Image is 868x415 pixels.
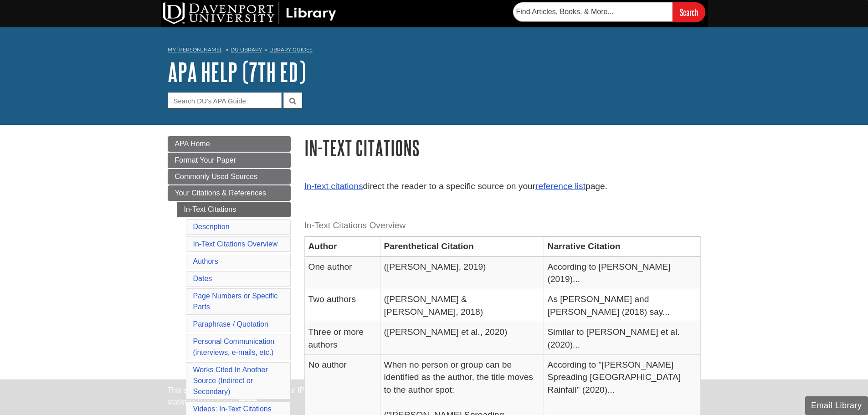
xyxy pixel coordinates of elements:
[513,2,673,21] input: Find Articles, Books, & More...
[269,46,313,53] a: Library Guides
[535,181,586,191] a: reference list
[544,256,700,289] td: According to [PERSON_NAME] (2019)...
[168,185,291,201] a: Your Citations & References
[168,44,701,58] nav: breadcrumb
[513,2,705,22] form: Searches DU Library's articles, books, and more
[304,181,363,191] a: In-text citations
[175,156,236,164] span: Format Your Paper
[175,140,210,148] span: APA Home
[805,396,868,415] button: Email Library
[193,275,212,282] a: Dates
[544,289,700,322] td: As [PERSON_NAME] and [PERSON_NAME] (2018) say...
[175,189,266,197] span: Your Citations & References
[304,289,380,322] td: Two authors
[380,236,544,256] th: Parenthetical Citation
[193,320,268,328] a: Paraphrase / Quotation
[163,2,336,24] img: DU Library
[168,92,282,108] input: Search DU's APA Guide
[193,338,275,356] a: Personal Communication(interviews, e-mails, etc.)
[168,153,291,168] a: Format Your Paper
[168,58,306,86] a: APA Help (7th Ed)
[193,366,268,395] a: Works Cited In Another Source (Indirect or Secondary)
[380,289,544,322] td: ([PERSON_NAME] & [PERSON_NAME], 2018)
[304,180,701,193] p: direct the reader to a specific source on your page.
[193,240,278,248] a: In-Text Citations Overview
[193,257,218,265] a: Authors
[168,169,291,184] a: Commonly Used Sources
[380,256,544,289] td: ([PERSON_NAME], 2019)
[177,202,291,217] a: In-Text Citations
[193,405,272,413] a: Videos: In-Text Citations
[304,215,701,236] caption: In-Text Citations Overview
[168,46,221,54] a: My [PERSON_NAME]
[193,292,278,311] a: Page Numbers or Specific Parts
[168,136,291,152] a: APA Home
[175,173,257,180] span: Commonly Used Sources
[673,2,705,22] input: Search
[544,322,700,355] td: Similar to [PERSON_NAME] et al. (2020)...
[304,236,380,256] th: Author
[304,136,701,159] h1: In-Text Citations
[304,322,380,355] td: Three or more authors
[231,46,262,53] a: DU Library
[544,236,700,256] th: Narrative Citation
[193,223,230,231] a: Description
[304,256,380,289] td: One author
[380,322,544,355] td: ([PERSON_NAME] et al., 2020)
